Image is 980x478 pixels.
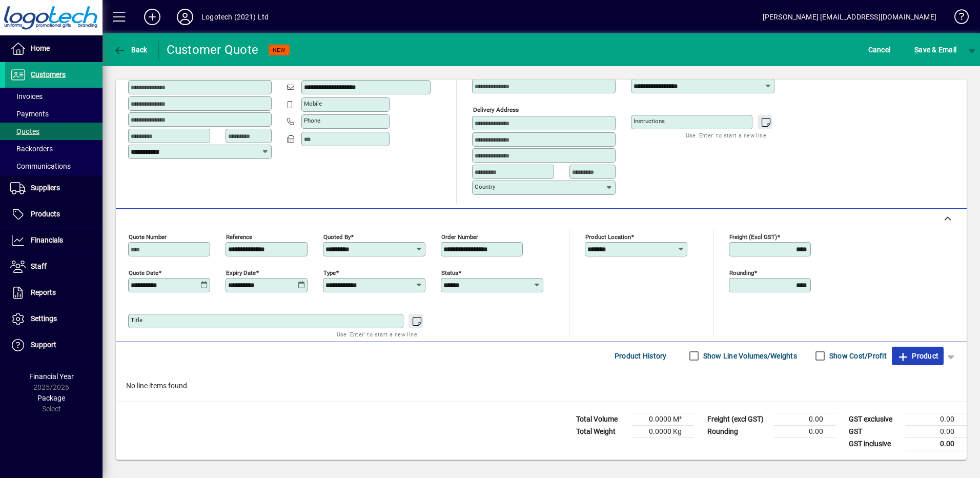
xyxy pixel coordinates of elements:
span: Financial Year [29,372,74,381]
mat-label: Type [323,269,336,276]
label: Show Cost/Profit [827,351,887,361]
td: GST exclusive [844,413,905,425]
span: Quotes [10,127,39,135]
mat-label: Reference [226,233,252,240]
mat-label: Freight (excl GST) [729,233,777,240]
button: Save & Email [909,41,962,59]
mat-hint: Use 'Enter' to start a new line [686,129,766,141]
mat-label: Instructions [634,117,665,125]
a: Suppliers [5,175,103,201]
span: Invoices [10,92,43,101]
a: Home [5,36,103,62]
td: 0.0000 M³ [632,413,694,425]
td: 0.00 [774,413,835,425]
td: Freight (excl GST) [702,413,774,425]
mat-label: Mobile [304,100,322,107]
td: Total Volume [571,413,632,425]
td: GST inclusive [844,437,905,450]
div: Logotech (2021) Ltd [201,9,269,25]
span: Products [31,210,60,218]
button: Add [136,8,169,26]
td: Rounding [702,425,774,437]
span: Payments [10,110,49,118]
mat-label: Product location [585,233,631,240]
mat-hint: Use 'Enter' to start a new line [337,328,417,340]
span: Cancel [868,42,891,58]
td: GST [844,425,905,437]
span: Settings [31,314,57,323]
td: 0.0000 Kg [632,425,694,437]
mat-label: Rounding [729,269,754,276]
span: ave & Email [914,42,956,58]
td: 0.00 [905,437,967,450]
td: 0.00 [774,425,835,437]
mat-label: Phone [304,117,320,124]
a: Invoices [5,88,103,105]
a: Knowledge Base [947,2,967,35]
td: Total Weight [571,425,632,437]
mat-label: Quote number [129,233,167,240]
a: Financials [5,228,103,253]
span: Suppliers [31,184,60,192]
td: 0.00 [905,425,967,437]
button: Back [111,41,150,59]
span: NEW [273,47,285,53]
a: Backorders [5,140,103,157]
mat-label: Status [441,269,458,276]
a: Quotes [5,123,103,140]
span: Backorders [10,145,53,153]
mat-label: Order number [441,233,478,240]
a: Staff [5,254,103,280]
span: Product History [615,348,667,364]
mat-label: Quoted by [323,233,351,240]
button: Product History [610,347,671,365]
span: Customers [31,70,66,78]
span: Product [897,348,938,364]
span: S [914,46,918,54]
a: Settings [5,306,103,332]
span: Staff [31,262,47,270]
mat-label: Quote date [129,269,158,276]
a: Reports [5,280,103,306]
a: Communications [5,157,103,175]
label: Show Line Volumes/Weights [701,351,797,361]
a: Support [5,332,103,358]
div: No line items found [116,370,967,402]
a: Payments [5,105,103,123]
mat-label: Title [131,316,142,324]
div: Customer Quote [167,42,259,58]
div: [PERSON_NAME] [EMAIL_ADDRESS][DOMAIN_NAME] [763,9,936,25]
mat-label: Expiry date [226,269,256,276]
span: Back [113,46,148,54]
span: Communications [10,162,71,170]
td: 0.00 [905,413,967,425]
span: Reports [31,288,56,296]
button: Profile [169,8,201,26]
a: Products [5,202,103,227]
span: Package [37,394,65,402]
span: Home [31,44,50,52]
button: Product [892,347,944,365]
app-page-header-button: Back [103,41,159,59]
span: Support [31,341,56,349]
span: Financials [31,236,63,244]
button: Cancel [866,41,893,59]
mat-label: Country [475,183,495,190]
